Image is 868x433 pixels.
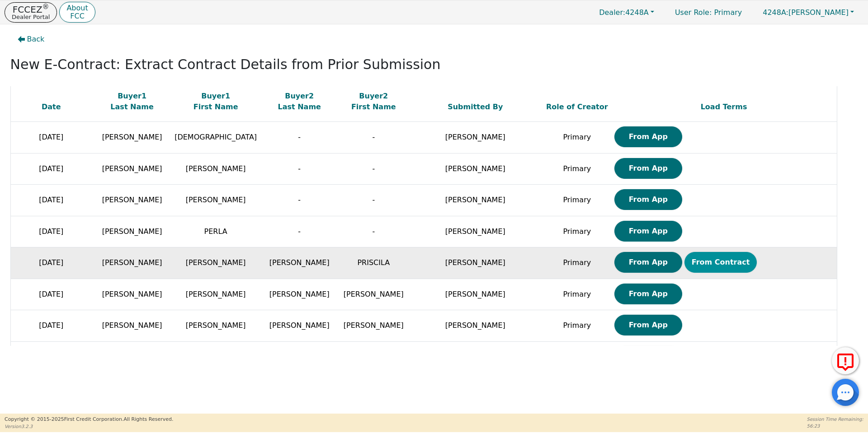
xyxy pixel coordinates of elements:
[666,4,751,21] a: User Role: Primary
[123,416,173,422] span: All Rights Reserved.
[590,5,664,19] button: Dealer:4248A
[614,221,682,242] button: From App
[298,164,301,173] span: -
[372,227,375,236] span: -
[10,216,92,247] td: [DATE]
[175,133,257,141] span: [DEMOGRAPHIC_DATA]
[407,122,543,154] td: [PERSON_NAME]
[613,102,835,112] div: Load Terms
[614,284,682,304] button: From App
[407,279,543,310] td: [PERSON_NAME]
[5,423,173,430] p: Version 3.2.3
[543,185,611,216] td: Primary
[807,423,863,429] p: 56:23
[298,227,301,236] span: -
[66,5,88,12] p: About
[10,29,52,50] button: Back
[175,91,257,112] div: Buyer 1 First Name
[269,290,330,298] span: [PERSON_NAME]
[407,216,543,247] td: [PERSON_NAME]
[543,122,611,154] td: Primary
[832,347,859,374] button: Report Error to FCC
[102,290,162,298] span: [PERSON_NAME]
[357,258,390,267] span: PRISCILA
[27,34,45,45] span: Back
[407,185,543,216] td: [PERSON_NAME]
[410,102,541,112] div: Submitted By
[407,153,543,185] td: [PERSON_NAME]
[407,341,543,373] td: [PERSON_NAME]
[599,8,649,17] span: 4248A
[298,196,301,204] span: -
[614,158,682,179] button: From App
[763,8,788,17] span: 4248A:
[10,310,92,342] td: [DATE]
[102,196,162,204] span: [PERSON_NAME]
[269,258,330,267] span: [PERSON_NAME]
[186,164,246,173] span: [PERSON_NAME]
[12,5,50,14] p: FCCEZ
[186,290,246,298] span: [PERSON_NAME]
[372,164,375,173] span: -
[186,321,246,330] span: [PERSON_NAME]
[42,3,49,11] sup: ®
[543,279,611,310] td: Primary
[344,290,404,298] span: [PERSON_NAME]
[186,196,246,204] span: [PERSON_NAME]
[599,8,625,17] span: Dealer:
[13,102,90,112] div: Date
[684,252,757,273] button: From Contract
[102,164,162,173] span: [PERSON_NAME]
[5,2,57,23] button: FCCEZ®Dealer Portal
[186,258,246,267] span: [PERSON_NAME]
[10,341,92,373] td: [DATE]
[763,8,849,17] span: [PERSON_NAME]
[614,252,682,273] button: From App
[269,321,330,330] span: [PERSON_NAME]
[261,91,337,112] div: Buyer 2 Last Name
[543,153,611,185] td: Primary
[407,310,543,342] td: [PERSON_NAME]
[5,416,173,424] p: Copyright © 2015- 2025 First Credit Corporation.
[342,91,405,112] div: Buyer 2 First Name
[10,56,858,73] h2: New E-Contract: Extract Contract Details from Prior Submission
[102,258,162,267] span: [PERSON_NAME]
[102,227,162,236] span: [PERSON_NAME]
[543,310,611,342] td: Primary
[94,91,170,112] div: Buyer 1 Last Name
[753,5,863,19] button: 4248A:[PERSON_NAME]
[102,133,162,141] span: [PERSON_NAME]
[204,227,227,236] span: PERLA
[807,416,863,423] p: Session Time Remaining:
[407,247,543,279] td: [PERSON_NAME]
[10,185,92,216] td: [DATE]
[10,153,92,185] td: [DATE]
[614,189,682,210] button: From App
[372,196,375,204] span: -
[10,279,92,310] td: [DATE]
[10,122,92,154] td: [DATE]
[543,216,611,247] td: Primary
[545,102,609,112] div: Role of Creator
[59,2,95,23] button: AboutFCC
[543,341,611,373] td: Primary
[543,247,611,279] td: Primary
[12,14,50,20] p: Dealer Portal
[102,321,162,330] span: [PERSON_NAME]
[614,315,682,335] button: From App
[666,4,751,21] p: Primary
[344,321,404,330] span: [PERSON_NAME]
[614,126,682,147] button: From App
[298,133,301,141] span: -
[372,133,375,141] span: -
[675,8,712,17] span: User Role :
[66,13,88,20] p: FCC
[10,247,92,279] td: [DATE]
